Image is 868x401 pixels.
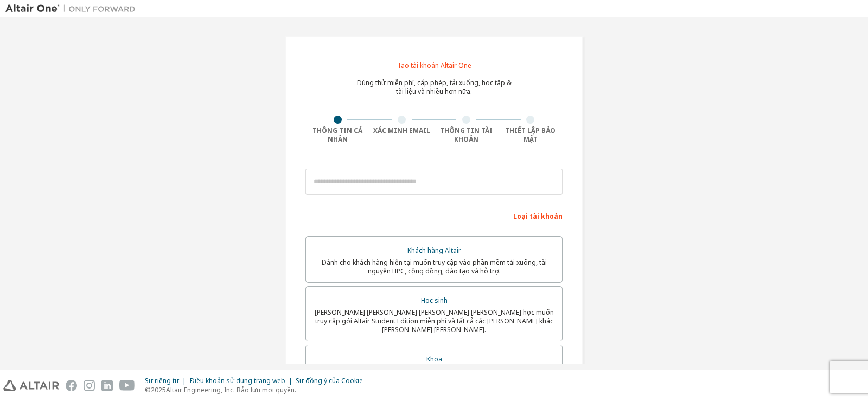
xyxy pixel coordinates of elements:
[145,376,179,385] font: Sự riêng tư
[66,380,77,391] img: facebook.svg
[397,61,471,70] font: Tạo tài khoản Altair One
[322,258,547,276] font: Dành cho khách hàng hiện tại muốn truy cập vào phần mềm tải xuống, tài nguyên HPC, cộng đồng, đào...
[426,354,442,364] font: Khoa
[189,376,285,385] font: Điều khoản sử dụng trang web
[513,212,563,221] font: Loại tài khoản
[145,385,151,394] font: ©
[315,308,554,334] font: [PERSON_NAME] [PERSON_NAME] [PERSON_NAME] [PERSON_NAME] học muốn truy cập gói Altair Student Edit...
[84,380,95,391] img: instagram.svg
[357,78,512,87] font: Dùng thử miễn phí, cấp phép, tải xuống, học tập &
[505,126,556,144] font: Thiết lập bảo mật
[312,126,362,144] font: Thông tin cá nhân
[119,380,135,391] img: youtube.svg
[296,376,363,385] font: Sự đồng ý của Cookie
[396,87,472,96] font: tài liệu và nhiều hơn nữa.
[3,380,59,391] img: altair_logo.svg
[373,126,430,135] font: Xác minh Email
[5,3,141,14] img: Altair One
[421,296,448,305] font: Học sinh
[440,126,493,144] font: Thông tin tài khoản
[407,246,461,255] font: Khách hàng Altair
[151,385,166,394] font: 2025
[166,385,296,394] font: Altair Engineering, Inc. Bảo lưu mọi quyền.
[101,380,113,391] img: linkedin.svg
